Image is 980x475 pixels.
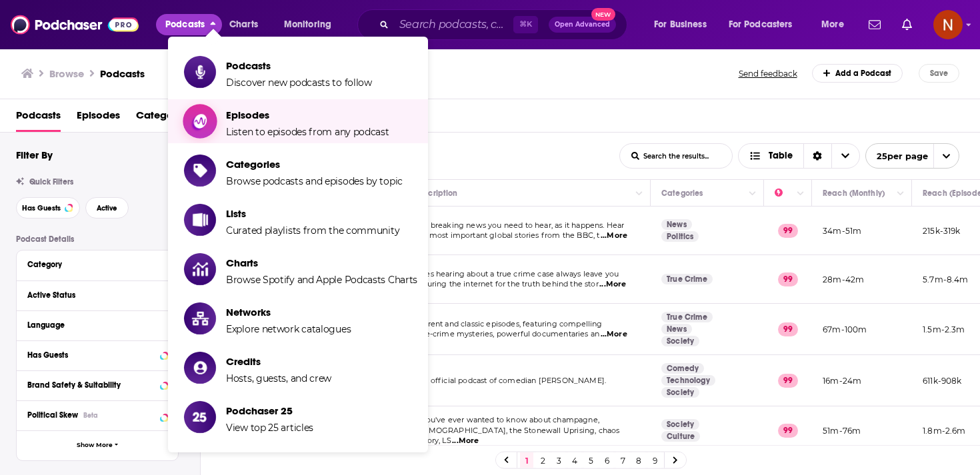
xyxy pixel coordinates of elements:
[661,219,692,230] a: News
[738,143,860,169] button: Choose View
[536,452,549,468] a: 2
[226,158,403,171] span: Categories
[229,15,258,34] span: Charts
[661,336,699,346] a: Society
[735,68,801,79] button: Send feedback
[394,14,513,35] input: Search podcasts, credits, & more...
[29,177,73,187] span: Quick Filters
[226,372,331,384] span: Hosts, guests, and crew
[221,14,266,35] a: Charts
[552,452,565,468] a: 3
[415,415,599,424] span: If you've ever wanted to know about champagne,
[661,231,699,242] a: Politics
[226,422,313,434] span: View top 25 articles
[661,185,703,201] div: Categories
[745,186,761,202] button: Column Actions
[415,426,619,446] span: [DEMOGRAPHIC_DATA], the Stonewall Uprising, chaos theory, LS
[661,274,713,284] a: True Crime
[599,279,626,290] span: ...More
[27,350,156,360] div: Has Guests
[661,431,700,442] a: Culture
[27,376,167,393] button: Brand Safety & Suitability
[49,67,84,80] h3: Browse
[866,146,928,167] span: 25 per page
[568,452,581,468] a: 4
[661,419,699,430] a: Society
[11,12,139,37] img: Podchaser - Follow, Share and Rate Podcasts
[778,224,798,237] p: 99
[769,151,793,161] span: Table
[601,231,627,241] span: ...More
[933,10,963,39] button: Show profile menu
[923,425,966,436] p: 1.8m-2.6m
[284,15,331,34] span: Monitoring
[933,10,963,39] img: User Profile
[513,16,538,33] span: ⌘ K
[923,225,961,237] p: 215k-319k
[22,205,61,212] span: Has Guests
[226,59,372,72] span: Podcasts
[226,323,351,335] span: Explore network catalogues
[648,452,661,468] a: 9
[631,186,647,202] button: Column Actions
[600,452,613,468] a: 6
[601,329,627,340] span: ...More
[27,316,167,333] button: Language
[415,269,619,278] span: Does hearing about a true crime case always leave you
[226,256,417,269] span: Charts
[415,329,599,338] span: true-crime mysteries, powerful documentaries an
[226,404,313,417] span: Podchaser 25
[165,15,205,34] span: Podcasts
[100,67,145,80] a: Podcasts
[923,274,969,285] p: 5.7m-8.4m
[226,175,403,187] span: Browse podcasts and episodes by topic
[823,274,864,285] p: 28m-42m
[16,105,61,132] a: Podcasts
[85,197,129,219] button: Active
[933,10,963,39] span: Logged in as AdelNBM
[812,64,903,83] a: Add a Podcast
[27,410,78,420] span: Political Skew
[226,77,372,89] span: Discover new podcasts to follow
[803,144,831,168] div: Sort Direction
[136,105,190,132] a: Categories
[775,185,793,201] div: Power Score
[226,126,389,138] span: Listen to episodes from any podcast
[415,279,599,288] span: scouring the internet for the truth behind the stor
[923,375,962,386] p: 611k-908k
[226,306,351,318] span: Networks
[632,452,645,468] a: 8
[226,109,389,121] span: Episodes
[823,375,861,386] p: 16m-24m
[863,13,886,36] a: Show notifications dropdown
[923,324,965,335] p: 1.5m-2.3m
[415,319,603,328] span: Current and classic episodes, featuring compelling
[97,205,117,212] span: Active
[661,324,692,334] a: News
[919,64,959,83] button: Save
[77,442,113,449] span: Show More
[897,13,917,36] a: Show notifications dropdown
[823,324,867,335] p: 67m-100m
[77,105,120,132] span: Episodes
[823,425,861,436] p: 51m-76m
[275,14,349,35] button: open menu
[645,14,723,35] button: open menu
[520,452,533,468] a: 1
[823,185,885,201] div: Reach (Monthly)
[415,231,599,240] span: the most important global stories from the BBC, t
[27,346,167,363] button: Has Guests
[226,207,399,220] span: Lists
[616,452,629,468] a: 7
[778,374,798,387] p: 99
[27,380,156,390] div: Brand Safety & Suitability
[821,15,844,34] span: More
[415,376,606,385] span: The official podcast of comedian [PERSON_NAME].
[823,225,861,237] p: 34m-51m
[549,17,616,33] button: Open AdvancedNew
[729,15,793,34] span: For Podcasters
